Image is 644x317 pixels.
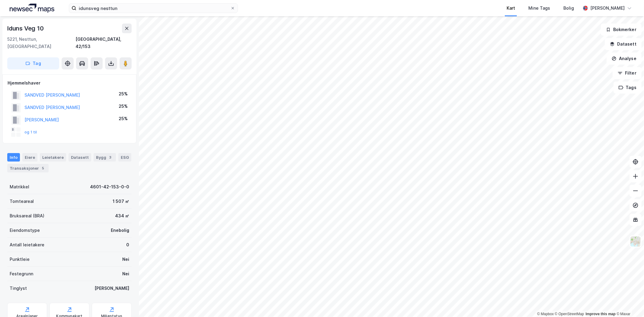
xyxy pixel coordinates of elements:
[528,5,550,12] div: Mine Tags
[590,5,625,12] div: [PERSON_NAME]
[119,103,128,110] div: 25%
[7,24,45,33] div: Iduns Veg 10
[7,36,75,50] div: 5221, Nesttun, [GEOGRAPHIC_DATA]
[613,67,642,79] button: Filter
[111,227,129,234] div: Enebolig
[607,53,642,65] button: Analyse
[94,153,116,162] div: Bygg
[10,256,30,263] div: Punktleie
[90,183,129,191] div: 4601-42-153-0-0
[7,164,49,172] div: Transaksjoner
[563,5,574,12] div: Bolig
[10,198,34,205] div: Tomteareal
[22,153,37,162] div: Eiere
[122,270,129,277] div: Nei
[555,312,584,316] a: OpenStreetMap
[10,241,44,248] div: Antall leietakere
[507,5,515,12] div: Kart
[10,183,29,191] div: Matrikkel
[630,236,641,247] img: Z
[119,115,128,122] div: 25%
[614,288,644,317] iframe: Chat Widget
[76,4,230,13] input: Søk på adresse, matrikkel, gårdeiere, leietakere eller personer
[614,82,642,94] button: Tags
[537,312,554,316] a: Mapbox
[605,38,642,50] button: Datasett
[113,198,129,205] div: 1 507 ㎡
[8,79,131,87] div: Hjemmelshaver
[69,153,91,162] div: Datasett
[7,153,20,162] div: Info
[107,154,114,160] div: 3
[75,36,132,50] div: [GEOGRAPHIC_DATA], 42/153
[40,153,66,162] div: Leietakere
[119,90,128,98] div: 25%
[40,165,46,171] div: 5
[7,57,59,69] button: Tag
[10,270,33,277] div: Festegrunn
[614,288,644,317] div: Kontrollprogram for chat
[10,285,27,292] div: Tinglyst
[122,256,129,263] div: Nei
[126,241,129,248] div: 0
[115,212,129,219] div: 434 ㎡
[10,227,40,234] div: Eiendomstype
[586,312,616,316] a: Improve this map
[118,153,131,162] div: ESG
[10,212,44,219] div: Bruksareal (BRA)
[10,4,54,13] img: logo.a4113a55bc3d86da70a041830d287a7e.svg
[95,285,129,292] div: [PERSON_NAME]
[601,24,642,36] button: Bokmerker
